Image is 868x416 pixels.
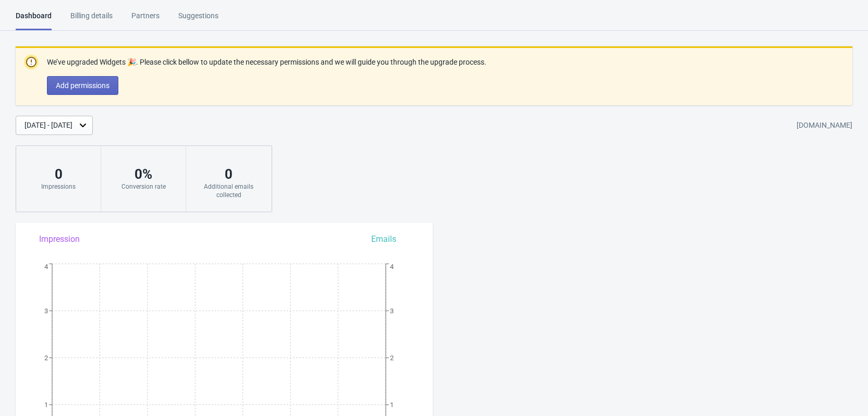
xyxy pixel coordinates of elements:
div: Conversion rate [112,182,175,191]
div: 0 [27,166,90,182]
tspan: 3 [44,307,48,315]
button: Add permissions [47,76,118,95]
div: Impressions [27,182,90,191]
div: Dashboard [16,10,52,30]
tspan: 4 [44,263,48,271]
div: 0 % [112,166,175,182]
p: We’ve upgraded Widgets 🎉. Please click bellow to update the necessary permissions and we will gui... [47,57,486,68]
tspan: 2 [44,354,48,362]
tspan: 4 [390,263,394,271]
div: Billing details [70,10,113,29]
tspan: 3 [390,307,394,315]
tspan: 1 [44,401,48,409]
div: Additional emails collected [197,182,261,199]
span: Add permissions [56,81,109,90]
div: 0 [197,166,261,182]
div: [DOMAIN_NAME] [797,116,852,135]
div: Partners [131,10,160,29]
tspan: 2 [390,354,394,362]
tspan: 1 [390,401,394,409]
div: Suggestions [178,10,218,29]
div: [DATE] - [DATE] [25,120,72,131]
